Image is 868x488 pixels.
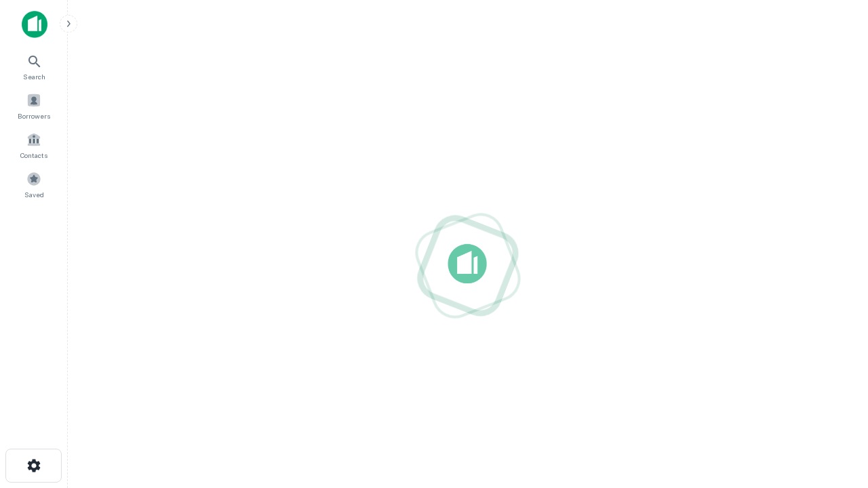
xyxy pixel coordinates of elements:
[800,380,868,445] iframe: Chat Widget
[23,71,45,82] span: Search
[4,127,64,163] a: Contacts
[4,87,64,124] a: Borrowers
[18,110,50,121] span: Borrowers
[20,150,47,161] span: Contacts
[24,189,44,200] span: Saved
[4,48,64,85] a: Search
[4,166,64,203] a: Saved
[22,11,47,38] img: capitalize-icon.png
